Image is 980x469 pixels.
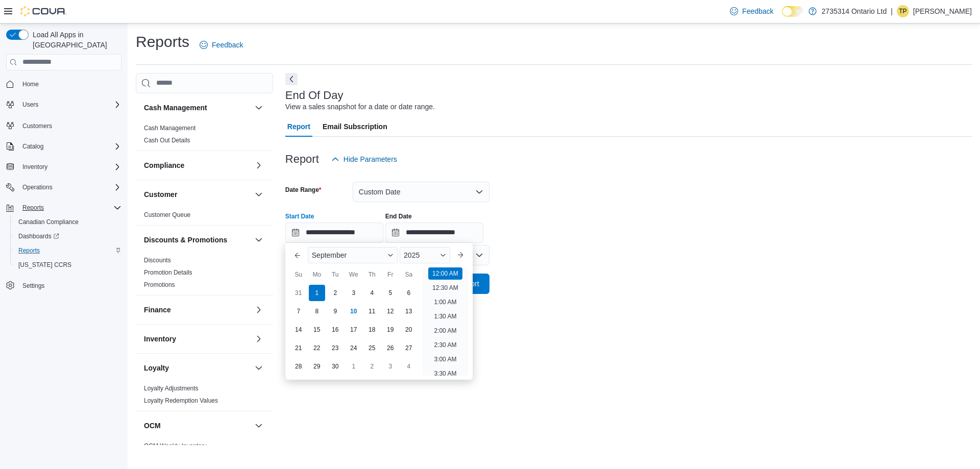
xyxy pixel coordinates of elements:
span: Discounts [144,256,171,264]
a: Settings [18,280,48,292]
a: Feedback [195,35,247,55]
button: Inventory [18,161,52,173]
button: Customer [144,189,251,200]
div: day-28 [290,358,307,375]
div: Discounts & Promotions [136,254,273,295]
button: Discounts & Promotions [253,234,265,246]
button: Settings [2,278,126,293]
button: Users [2,97,126,112]
h3: Loyalty [144,363,169,373]
button: [US_STATE] CCRS [10,258,126,272]
div: day-24 [346,340,362,356]
div: day-18 [364,322,380,338]
a: Dashboards [10,229,126,243]
div: Mo [309,266,325,283]
button: Users [18,98,42,111]
button: Inventory [253,333,265,345]
button: Home [2,77,126,91]
li: 2:00 AM [430,325,460,337]
button: Compliance [144,160,251,170]
button: Next month [452,247,469,263]
div: day-16 [327,322,344,338]
span: Reports [18,246,40,255]
div: Tresa Pachikara [897,5,909,17]
button: Reports [2,201,126,215]
button: OCM [144,421,251,431]
span: Operations [18,181,121,193]
a: Cash Management [144,125,195,132]
span: Dark Mode [782,17,782,17]
div: day-20 [401,322,417,338]
button: Catalog [2,139,126,154]
button: Finance [253,304,265,316]
button: Discounts & Promotions [144,235,251,245]
div: day-17 [346,322,362,338]
button: Customer [253,188,265,201]
div: day-13 [401,303,417,319]
div: View a sales snapshot for a date or date range. [285,102,435,112]
span: Home [22,80,39,88]
span: Feedback [742,6,773,16]
span: Home [18,78,121,90]
span: Reports [18,202,121,214]
div: Loyalty [136,382,273,411]
button: Catalog [18,140,47,153]
div: day-9 [327,303,344,319]
span: Customer Queue [144,211,190,219]
button: Custom Date [353,182,489,202]
div: Sa [401,266,417,283]
div: day-21 [290,340,307,356]
div: Customer [136,209,273,225]
div: day-15 [309,322,325,338]
button: Reports [10,243,126,258]
span: Reports [22,204,44,212]
p: 2735314 Ontario Ltd [822,5,887,17]
div: day-26 [382,340,399,356]
img: Cova [20,6,66,16]
a: [US_STATE] CCRS [14,259,76,271]
a: Home [18,78,43,90]
div: Su [290,266,307,283]
span: Cash Management [144,124,195,132]
div: day-11 [364,303,380,319]
div: day-1 [346,358,362,375]
input: Press the down key to enter a popover containing a calendar. Press the escape key to close the po... [285,223,383,243]
div: day-22 [309,340,325,356]
button: Reports [18,202,48,214]
h3: Customer [144,189,177,200]
span: Inventory [18,161,121,173]
h3: Inventory [144,334,176,344]
nav: Complex example [6,72,121,319]
div: day-7 [290,303,307,319]
div: September, 2025 [289,284,418,376]
span: Dashboards [18,232,59,240]
li: 3:30 AM [430,367,460,380]
h1: Reports [136,32,189,52]
span: Dashboards [14,230,121,242]
div: day-2 [364,358,380,375]
div: day-31 [290,285,307,301]
span: Feedback [212,40,243,50]
div: Cash Management [136,122,273,151]
div: day-3 [382,358,399,375]
div: day-5 [382,285,399,301]
h3: OCM [144,421,161,431]
button: Previous Month [289,247,306,263]
li: 3:00 AM [430,353,460,365]
span: [US_STATE] CCRS [18,261,71,269]
button: OCM [253,419,265,432]
input: Press the down key to open a popover containing a calendar. [385,223,483,243]
button: Customers [2,118,126,133]
span: Loyalty Redemption Values [144,397,218,405]
span: Washington CCRS [14,259,121,271]
button: Loyalty [253,362,265,374]
a: Loyalty Redemption Values [144,397,218,404]
div: Tu [327,266,344,283]
h3: Discounts & Promotions [144,235,227,245]
button: Inventory [144,334,251,344]
span: Load All Apps in [GEOGRAPHIC_DATA] [29,30,121,50]
div: day-23 [327,340,344,356]
span: Loyalty Adjustments [144,384,199,392]
span: Settings [18,279,121,292]
label: End Date [385,212,412,220]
